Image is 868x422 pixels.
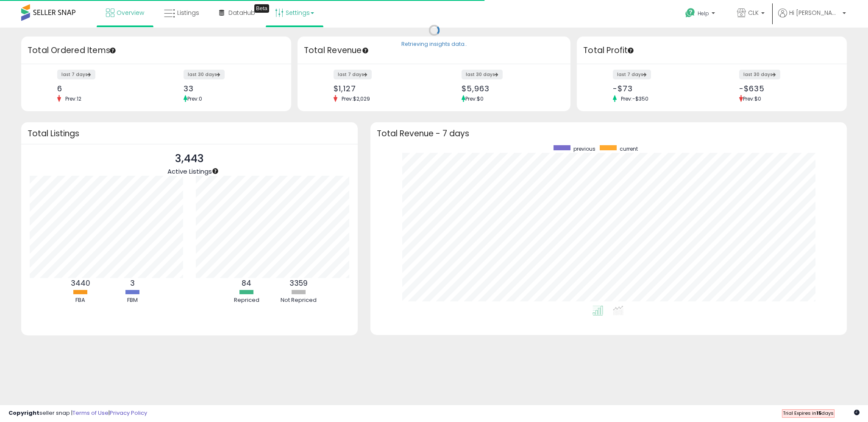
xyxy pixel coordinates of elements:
[462,84,556,93] div: $5,963
[184,84,276,93] div: 33
[167,151,212,167] p: 3,443
[334,84,428,93] div: $1,127
[221,296,272,304] div: Repriced
[107,296,158,304] div: FBM
[573,145,595,152] span: previous
[739,84,832,93] div: -$635
[401,41,467,48] div: Retrieving insights data..
[228,8,255,17] span: DataHub
[71,278,90,288] b: 3440
[184,70,225,79] label: last 30 days
[117,8,144,17] span: Overview
[613,84,706,93] div: -$73
[617,95,653,102] span: Prev: -$350
[304,45,564,56] h3: Total Revenue
[55,296,106,304] div: FBA
[583,45,840,56] h3: Total Profit
[698,10,709,17] span: Help
[242,278,251,288] b: 84
[254,4,269,13] div: Tooltip anchor
[685,8,696,18] i: Get Help
[627,47,634,54] div: Tooltip anchor
[748,8,759,17] span: CLK
[57,70,95,79] label: last 7 days
[334,70,372,79] label: last 7 days
[679,1,723,28] a: Help
[57,84,150,93] div: 6
[167,167,212,176] span: Active Listings
[778,8,846,28] a: Hi [PERSON_NAME]
[337,95,374,102] span: Prev: $2,029
[743,95,761,102] span: Prev: $0
[109,47,117,54] div: Tooltip anchor
[28,45,285,56] h3: Total Ordered Items
[377,130,840,137] h3: Total Revenue - 7 days
[465,95,484,102] span: Prev: $0
[187,95,202,102] span: Prev: 0
[613,70,651,79] label: last 7 days
[61,95,86,102] span: Prev: 12
[362,47,369,54] div: Tooltip anchor
[28,130,351,137] h3: Total Listings
[462,70,503,79] label: last 30 days
[289,278,308,288] b: 3359
[620,145,638,152] span: current
[130,278,135,288] b: 3
[211,167,219,175] div: Tooltip anchor
[789,8,840,17] span: Hi [PERSON_NAME]
[177,8,199,17] span: Listings
[273,296,324,304] div: Not Repriced
[739,70,780,79] label: last 30 days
